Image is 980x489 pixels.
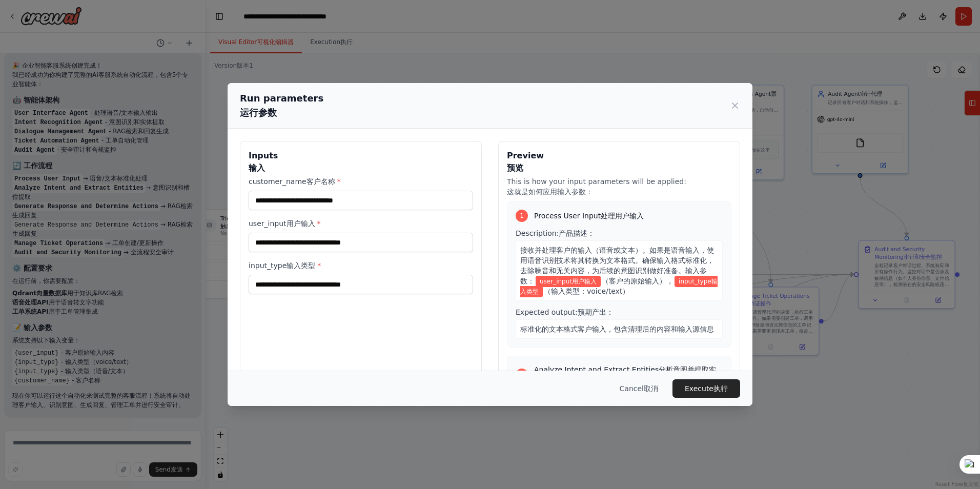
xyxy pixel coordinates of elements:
font: Run parameters [240,93,323,104]
font: 产品描述： [559,229,595,237]
button: Execute执行 [672,379,740,398]
font: 1 [520,212,524,220]
font: 输入类型 [287,261,315,270]
font: 标准化的文本格式客户输入，包含清理后的内容和输入源信息 [520,325,714,333]
font: （客户的原始输入）， [602,277,673,285]
font: 处理用户输入 [601,212,644,220]
font: Process User Input [534,212,601,220]
font: 预览 [507,163,523,173]
font: 预期产出： [578,308,614,316]
font: user_input [540,278,572,285]
font: 这就是如何应用输入参数： [507,188,593,196]
font: 接收并处理客户的输入（语音或文本）。如果是语音输入，使用语音识别技术将其转换为文本格式。确保输入格式标准化，去除噪音和无关内容，为后续的意图识别做好准备。输入参数： [520,246,714,285]
font: customer_name [249,177,307,186]
font: Analyze Intent and Extract Entities [534,365,659,374]
span: Variable: user_input [536,276,601,287]
font: 用户输入 [572,278,597,285]
font: input_type [679,278,711,285]
font: Inputs [249,151,278,160]
font: Cancel [620,384,644,393]
font: 输入 [249,163,265,173]
font: （输入类型：voice/text） [544,287,629,295]
font: This is how your input parameters will be applied: [507,177,686,186]
font: user_input [249,219,287,228]
span: Variable: input_type [520,276,718,297]
button: Cancel取消 [611,379,666,398]
font: Expected output: [516,308,578,316]
font: 运行参数 [240,107,277,118]
font: 执行 [713,383,728,394]
font: 客户名称 [307,177,335,186]
font: input_type [249,261,287,270]
font: 用户输入 [287,219,315,228]
font: Description: [516,229,559,237]
font: Execute [685,383,713,394]
font: Preview [507,151,544,160]
font: 取消 [644,384,658,393]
